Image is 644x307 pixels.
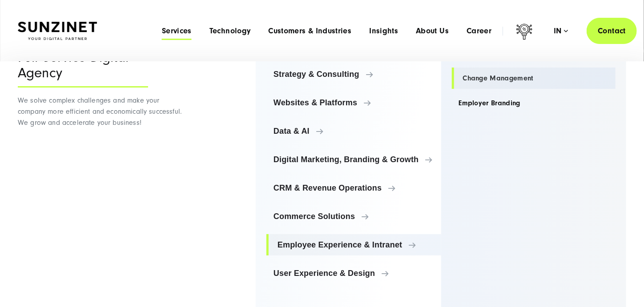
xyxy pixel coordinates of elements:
[268,27,351,36] a: Customers & Industries
[18,22,97,40] img: SUNZINET Full Service Digital Agentur
[162,27,192,36] a: Services
[18,50,148,88] div: Full Service Digital Agency
[266,206,441,227] a: Commerce Solutions
[452,92,616,114] a: Employer Branding
[266,120,441,142] a: Data & AI
[274,269,434,278] span: User Experience & Design
[209,27,251,36] a: Technology
[274,127,310,136] font: Data & AI
[369,27,398,36] a: Insights
[452,68,616,89] a: Change Management
[278,240,434,249] span: Employee Experience & Intranet
[274,212,434,221] span: Commerce Solutions
[266,263,441,284] a: User Experience & Design
[266,149,441,170] a: Digital Marketing, Branding & Growth
[416,27,449,36] a: About Us
[266,234,441,255] a: Employee Experience & Intranet
[554,26,562,36] font: in
[266,177,441,199] a: CRM & Revenue Operations
[274,183,434,192] span: CRM & Revenue Operations
[274,70,434,79] span: Strategy & Consulting
[587,18,637,44] a: Contact
[274,155,434,164] span: Digital Marketing, Branding & Growth
[18,95,185,128] p: We solve complex challenges and make your company more efficient and economically successful. We ...
[274,98,434,107] span: Websites & Platforms
[266,92,441,113] a: Websites & Platforms
[266,64,441,85] a: Strategy & Consulting
[467,27,491,36] a: Career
